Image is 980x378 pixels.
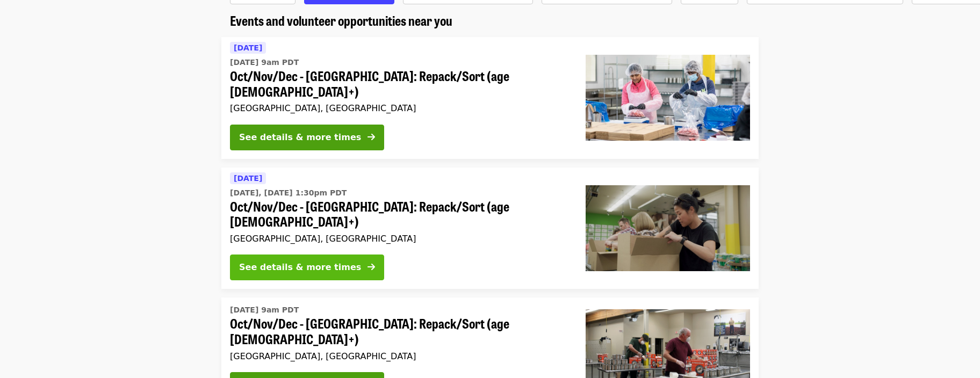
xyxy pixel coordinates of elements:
[230,125,384,150] button: See details & more times
[230,103,568,113] div: [GEOGRAPHIC_DATA], [GEOGRAPHIC_DATA]
[234,43,262,52] span: [DATE]
[230,57,299,68] time: [DATE] 9am PDT
[234,174,262,183] span: [DATE]
[230,187,347,199] time: [DATE], [DATE] 1:30pm PDT
[230,255,384,280] button: See details & more times
[367,262,375,272] i: arrow-right icon
[230,234,568,244] div: [GEOGRAPHIC_DATA], [GEOGRAPHIC_DATA]
[230,199,568,230] span: Oct/Nov/Dec - [GEOGRAPHIC_DATA]: Repack/Sort (age [DEMOGRAPHIC_DATA]+)
[221,37,759,159] a: See details for "Oct/Nov/Dec - Beaverton: Repack/Sort (age 10+)"
[230,351,568,361] div: [GEOGRAPHIC_DATA], [GEOGRAPHIC_DATA]
[230,304,299,316] time: [DATE] 9am PDT
[239,261,361,274] div: See details & more times
[586,185,750,271] img: Oct/Nov/Dec - Portland: Repack/Sort (age 8+) organized by Oregon Food Bank
[230,316,568,347] span: Oct/Nov/Dec - [GEOGRAPHIC_DATA]: Repack/Sort (age [DEMOGRAPHIC_DATA]+)
[586,55,750,141] img: Oct/Nov/Dec - Beaverton: Repack/Sort (age 10+) organized by Oregon Food Bank
[239,131,361,144] div: See details & more times
[230,11,452,30] span: Events and volunteer opportunities near you
[230,68,568,99] span: Oct/Nov/Dec - [GEOGRAPHIC_DATA]: Repack/Sort (age [DEMOGRAPHIC_DATA]+)
[367,132,375,142] i: arrow-right icon
[221,168,759,289] a: See details for "Oct/Nov/Dec - Portland: Repack/Sort (age 8+)"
